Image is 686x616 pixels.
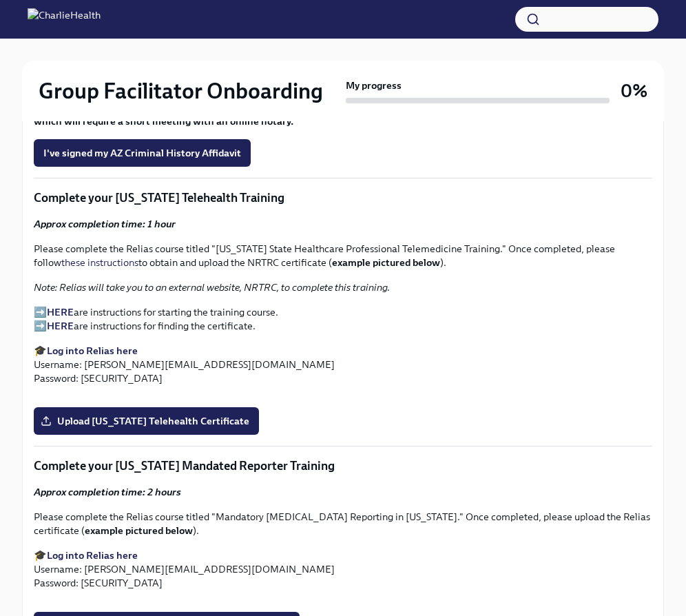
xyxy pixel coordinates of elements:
h3: 0% [621,79,647,103]
a: Log into Relias here [47,345,138,357]
a: HERE [47,306,74,318]
span: Upload [US_STATE] Telehealth Certificate [43,414,249,428]
p: 🎓 Username: [PERSON_NAME][EMAIL_ADDRESS][DOMAIN_NAME] Password: [SECURITY_DATA] [34,344,652,385]
p: 🎓 Username: [PERSON_NAME][EMAIL_ADDRESS][DOMAIN_NAME] Password: [SECURITY_DATA] [34,548,652,590]
button: I've signed my AZ Criminal History Affidavit [34,139,251,167]
a: Log into Relias here [47,549,138,562]
strong: example pictured below [85,524,193,537]
strong: Approx completion time: 2 hours [34,486,181,498]
span: I've signed my AZ Criminal History Affidavit [43,146,241,160]
strong: You will receive instructions from [DOMAIN_NAME] to your Charlie Health email later in the week o... [34,101,632,127]
p: Complete your [US_STATE] Telehealth Training [34,189,652,206]
em: Note: Relias will take you to an external website, NRTRC, to complete this training. [34,281,390,294]
p: ➡️ are instructions for starting the training course. ➡️ are instructions for finding the certifi... [34,305,652,333]
strong: example pictured below [332,256,440,269]
p: Please complete the Relias course titled "[US_STATE] State Healthcare Professional Telemedicine T... [34,242,652,269]
label: Upload [US_STATE] Telehealth Certificate [34,407,259,435]
p: Complete your [US_STATE] Mandated Reporter Training [34,458,652,474]
h2: Group Facilitator Onboarding [39,77,323,105]
p: Please complete the Relias course titled "Mandatory [MEDICAL_DATA] Reporting in [US_STATE]." Once... [34,510,652,537]
a: these instructions [61,256,138,269]
img: CharlieHealth [28,8,101,30]
strong: Approx completion time: 1 hour [34,218,176,230]
a: HERE [47,320,74,332]
strong: My progress [346,79,402,92]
